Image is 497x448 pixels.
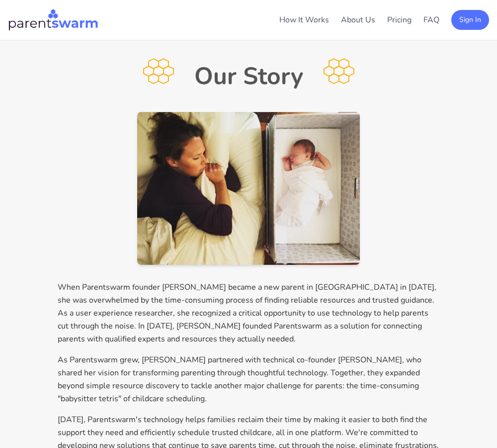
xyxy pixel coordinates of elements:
a: Pricing [387,14,412,25]
a: How It Works [279,14,329,25]
img: Parentswarm Logo [8,8,98,32]
h1: Our Story [194,64,303,88]
a: FAQ [423,14,439,25]
p: As Parentswarm grew, [PERSON_NAME] partnered with technical co-founder [PERSON_NAME], who shared ... [58,353,439,405]
a: About Us [341,14,375,25]
a: Sign In [451,14,489,25]
img: Parent and baby sleeping peacefully [137,112,360,265]
button: Sign In [451,10,489,30]
p: When Parentswarm founder [PERSON_NAME] became a new parent in [GEOGRAPHIC_DATA] in [DATE], she wa... [58,281,439,345]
